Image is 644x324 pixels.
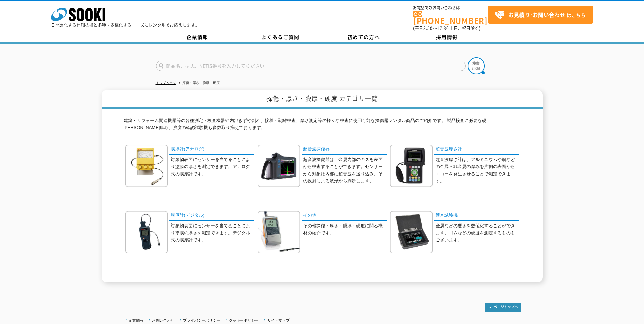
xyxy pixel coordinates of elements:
a: 企業情報 [156,32,239,42]
a: 初めての方へ [322,32,405,42]
a: お見積り･お問い合わせはこちら [488,6,593,24]
p: 建築・リフォーム関連機器等の各種測定・検査機器や内部きずや割れ、接着・剥離検査、厚さ測定等の様々な検査に使用可能な探傷器レンタル商品のご紹介です。 製品検査に必要な硬[PERSON_NAME]厚... [124,117,521,135]
img: 超音波厚さ計 [390,145,433,187]
img: その他 [258,211,300,253]
p: 日々進化する計測技術と多種・多様化するニーズにレンタルでお応えします。 [51,23,200,27]
a: プライバシーポリシー [183,318,220,322]
img: 膜厚計(アナログ) [125,145,168,187]
a: 膜厚計(アナログ) [169,145,254,155]
p: 金属などの硬さを数値化することができます。ゴムなどの硬度を測定するものもございます。 [436,222,519,244]
p: 対象物表面にセンサーを当てることにより塗膜の厚さを測定できます。アナログ式の膜厚計です。 [171,156,254,177]
a: サイトマップ [267,318,290,322]
a: その他 [302,211,387,221]
input: 商品名、型式、NETIS番号を入力してください [156,61,466,71]
p: 超音波厚さ計は、アルミニウムや鋼などの金属・非金属の厚みを片側の表面からエコーを発生させることで測定できます。 [436,156,519,184]
a: 企業情報 [129,318,144,322]
li: 探傷・厚さ・膜厚・硬度 [177,79,220,87]
span: 17:30 [437,25,449,31]
img: トップページへ [485,303,521,312]
img: 超音波探傷器 [258,145,300,187]
a: 超音波探傷器 [302,145,387,155]
a: クッキーポリシー [229,318,259,322]
a: 採用情報 [405,32,489,42]
img: btn_search.png [468,57,485,74]
strong: お見積り･お問い合わせ [508,11,565,19]
a: 膜厚計(デジタル) [169,211,254,221]
a: 硬さ試験機 [434,211,519,221]
span: お電話でのお問い合わせは [413,6,488,10]
span: 8:50 [423,25,433,31]
a: [PHONE_NUMBER] [413,11,488,24]
p: 超音波探傷器は、金属内部のキズを表面から検査することができます。センサーから対象物内部に超音波を送り込み、その反射による波形から判断します。 [303,156,387,184]
a: 超音波厚さ計 [434,145,519,155]
span: はこちら [495,10,586,20]
a: お問い合わせ [152,318,174,322]
p: その他探傷・厚さ・膜厚・硬度に関る機材の紹介です。 [303,222,387,237]
h1: 探傷・厚さ・膜厚・硬度 カテゴリ一覧 [102,90,543,109]
img: 膜厚計(デジタル) [125,211,168,253]
img: 硬さ試験機 [390,211,433,253]
p: 対象物表面にセンサーを当てることにより塗膜の厚さを測定できます。デジタル式の膜厚計です。 [171,222,254,244]
a: よくあるご質問 [239,32,322,42]
span: (平日 ～ 土日、祝日除く) [413,25,480,31]
span: 初めての方へ [347,33,380,41]
a: トップページ [156,81,176,85]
